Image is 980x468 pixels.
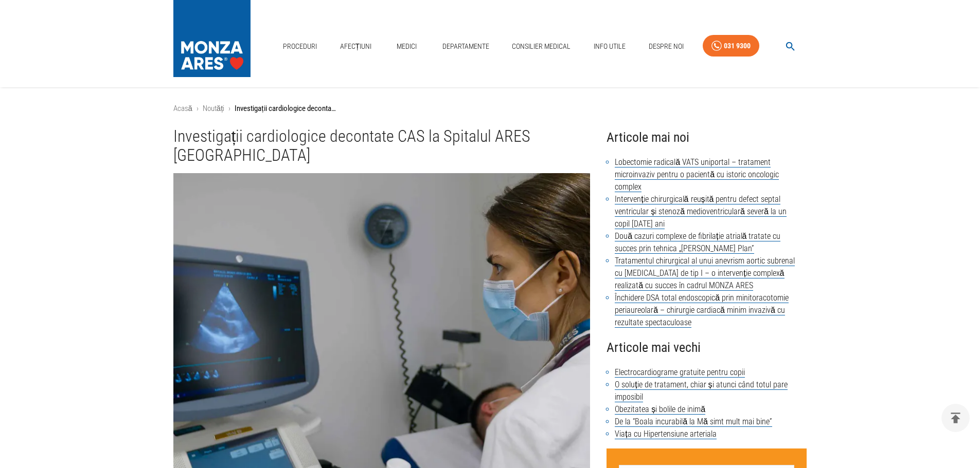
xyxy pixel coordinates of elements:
[615,293,789,328] a: Închidere DSA total endoscopică prin minitoracotomie periaureolară – chirurgie cardiacă minim inv...
[235,103,337,115] p: Investigații cardiologice decontate CAS la Spitalul ARES [GEOGRAPHIC_DATA]
[615,367,745,378] a: Electrocardiograme gratuite pentru copii
[390,36,423,57] a: Medici
[173,104,192,113] a: Acasă
[438,36,493,57] a: Departamente
[590,36,630,57] a: Info Utile
[607,127,807,148] h4: Articole mai noi
[607,337,807,358] h4: Articole mai vechi
[336,36,376,57] a: Afecțiuni
[615,231,780,254] a: Două cazuri complexe de fibrilație atrială tratate cu succes prin tehnica „[PERSON_NAME] Plan”
[173,103,807,115] nav: breadcrumb
[203,104,225,113] a: Noutăți
[508,36,575,57] a: Consilier Medical
[228,103,230,115] li: ›
[615,256,795,291] a: Tratamentul chirurgical al unui anevrism aortic subrenal cu [MEDICAL_DATA] de tip I – o intervenț...
[615,157,779,192] a: Lobectomie radicală VATS uniportal – tratament microinvaziv pentru o pacientă cu istoric oncologi...
[724,40,751,52] div: 031 9300
[615,404,705,415] a: Obezitatea și bolile de inimă
[279,36,321,57] a: Proceduri
[173,127,591,165] h1: Investigații cardiologice decontate CAS la Spitalul ARES [GEOGRAPHIC_DATA]
[615,417,772,427] a: De la “Boala incurabilă la Mă simt mult mai bine”
[615,429,716,439] a: Viața cu Hipertensiune arteriala
[941,404,970,432] button: delete
[197,103,199,115] li: ›
[615,380,787,402] a: O soluție de tratament, chiar și atunci când totul pare imposibil
[615,194,787,229] a: Intervenție chirurgicală reușită pentru defect septal ventricular și stenoză medioventriculară se...
[645,36,688,57] a: Despre Noi
[703,35,759,57] a: 031 9300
